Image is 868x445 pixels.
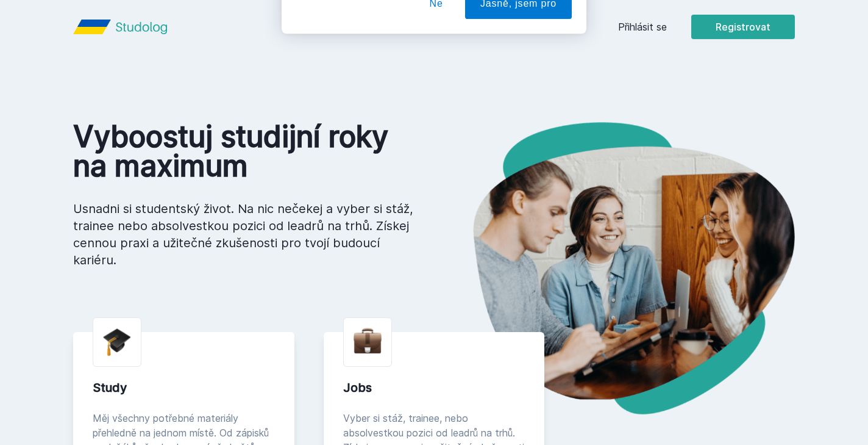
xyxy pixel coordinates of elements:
img: notification icon [296,15,345,63]
h1: Vyboostuj studijní roky na maximum [73,122,414,181]
img: graduation-cap.png [103,328,131,356]
button: Ne [414,63,458,94]
div: Study [93,379,275,396]
button: Jasně, jsem pro [465,63,572,94]
img: briefcase.png [354,325,382,356]
p: Usnadni si studentský život. Na nic nečekej a vyber si stáž, trainee nebo absolvestkou pozici od ... [73,200,414,269]
div: [PERSON_NAME] dostávat tipy ohledně studia, nových testů, hodnocení učitelů a předmětů? [345,15,572,43]
img: hero.png [434,122,795,414]
div: Jobs [343,379,525,396]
